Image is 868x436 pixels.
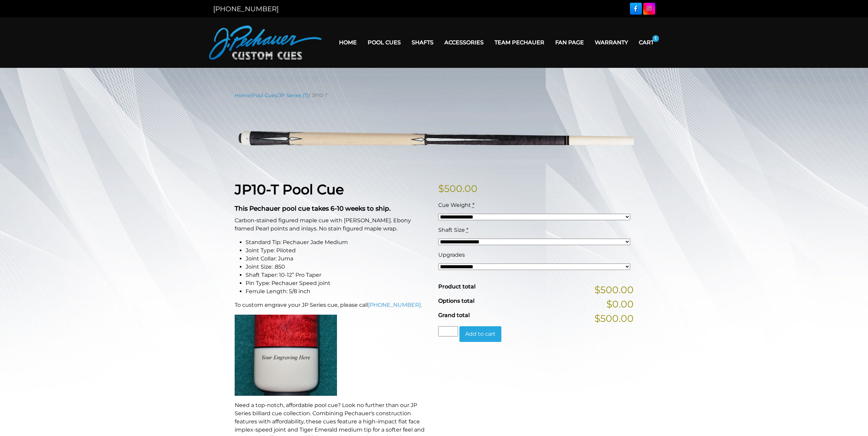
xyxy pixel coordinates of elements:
img: Pechauer Custom Cues [209,26,322,60]
a: Pool Cues [362,34,406,51]
li: Ferrule Length: 5/8 inch [246,287,430,296]
abbr: required [472,202,474,208]
img: jp10-T.png [235,104,634,171]
li: Joint Type: Piloted [246,246,430,255]
abbr: required [466,227,468,233]
a: Accessories [439,34,489,51]
span: Product total [438,283,475,290]
li: Standard Tip: Pechauer Jade Medium [246,238,430,246]
span: $0.00 [606,297,634,311]
a: Shafts [406,34,439,51]
bdi: 500.00 [438,183,477,194]
a: Cart [633,34,659,51]
a: Warranty [589,34,633,51]
button: Add to cart [459,326,501,342]
p: Carbon-stained figured maple cue with [PERSON_NAME]. Ebony framed Pearl points and inlays. No sta... [235,216,430,233]
li: Pin Type: Pechauer Speed joint [246,279,430,287]
span: Upgrades [438,252,465,258]
span: $ [438,183,444,194]
li: Shaft Taper: 10-12” Pro Taper [246,271,430,279]
span: Shaft Size [438,227,465,233]
a: [PHONE_NUMBER]. [368,302,422,308]
a: Pool Cues [252,92,277,99]
a: [PHONE_NUMBER] [213,5,279,13]
input: Product quantity [438,326,458,336]
strong: This Pechauer pool cue takes 6-10 weeks to ship. [235,205,391,212]
span: $500.00 [594,311,634,326]
nav: Breadcrumb [235,92,634,99]
a: Home [235,92,250,99]
span: Grand total [438,312,470,318]
span: Cue Weight [438,202,471,208]
li: Joint Collar: Juma [246,255,430,263]
a: Home [334,34,362,51]
a: JP Series (T) [279,92,309,99]
a: Team Pechauer [489,34,550,51]
img: An image of a cue butt with the words "YOUR ENGRAVING HERE". [235,315,337,396]
span: Options total [438,298,474,304]
strong: JP10-T Pool Cue [235,181,344,198]
li: Joint Size: .850 [246,263,430,271]
a: Fan Page [550,34,589,51]
p: To custom engrave your JP Series cue, please call [235,301,430,309]
span: $500.00 [594,283,634,297]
